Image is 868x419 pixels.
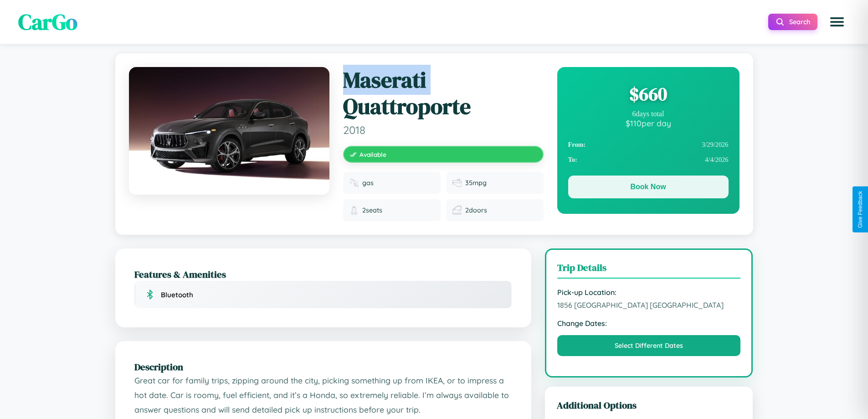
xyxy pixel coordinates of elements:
[134,268,512,281] h2: Features & Amenities
[557,319,741,328] strong: Change Dates:
[557,398,741,412] h3: Additional Options
[360,150,386,158] span: Available
[568,152,729,167] div: 4 / 4 / 2026
[557,261,741,279] h3: Trip Details
[557,288,741,297] strong: Pick-up Location:
[768,14,817,30] button: Search
[824,9,850,35] button: Open menu
[465,179,487,187] span: 35 mpg
[568,118,729,128] div: $ 110 per day
[343,123,544,137] span: 2018
[568,137,729,152] div: 3 / 29 / 2026
[343,67,544,119] h1: Maserati Quattroporte
[568,176,729,198] button: Book Now
[452,206,462,215] img: Doors
[161,290,193,299] span: Bluetooth
[568,82,729,106] div: $ 660
[568,141,586,149] strong: From:
[134,360,512,373] h2: Description
[465,206,487,214] span: 2 doors
[362,206,382,214] span: 2 seats
[789,18,810,26] span: Search
[568,110,729,118] div: 6 days total
[129,67,329,195] img: Maserati Quattroporte 2018
[568,156,577,164] strong: To:
[362,179,374,187] span: gas
[349,206,359,215] img: Seats
[452,178,462,187] img: Fuel efficiency
[349,178,359,187] img: Fuel type
[857,191,863,228] div: Give Feedback
[557,300,741,310] span: 1856 [GEOGRAPHIC_DATA] [GEOGRAPHIC_DATA]
[557,335,741,356] button: Select Different Dates
[18,7,77,37] span: CarGo
[134,373,512,417] p: Great car for family trips, zipping around the city, picking something up from IKEA, or to impres...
